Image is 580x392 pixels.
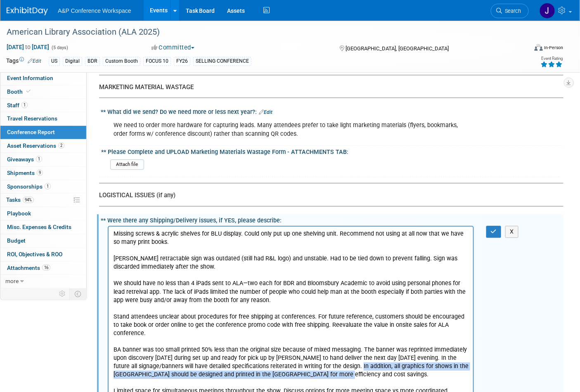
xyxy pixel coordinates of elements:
td: Toggle Event Tabs [70,288,87,299]
td: Tags [6,57,41,66]
span: 94% [23,197,34,203]
div: Event Format [481,43,563,55]
a: Edit [259,110,272,116]
p: Limited space for simultaneous meetings throughout the show. Discuss options for more meeting spa... [5,161,360,177]
i: Booth reservation complete [26,89,31,94]
span: Misc. Expenses & Credits [7,224,71,230]
a: Search [491,4,529,18]
span: Event Information [7,75,53,81]
span: Sponsorships [7,183,51,190]
span: Asset Reservations [7,142,64,149]
span: Shipments [7,170,43,176]
img: Format-Inperson.png [535,44,543,51]
a: Staff1 [0,99,86,112]
div: Digital [63,57,82,66]
span: 2 [58,142,64,149]
a: more [0,275,86,288]
a: Attachments16 [0,262,86,275]
div: BDR [85,57,100,66]
span: Budget [7,237,26,244]
img: ExhibitDay [7,7,48,15]
a: Shipments9 [0,167,86,180]
span: ROI, Objectives & ROO [7,251,62,257]
span: Search [502,8,521,14]
span: to [24,44,32,50]
div: MARKETING MATERIAL WASTAGE [99,83,557,92]
span: more [5,278,19,284]
a: Giveaways1 [0,153,86,166]
span: 9 [37,170,43,176]
span: Playbook [7,210,31,217]
span: [GEOGRAPHIC_DATA], [GEOGRAPHIC_DATA] [346,45,449,52]
span: 1 [45,183,51,189]
div: ** What did we send? Do we need more or less next year?: [101,106,563,117]
div: FOCUS 10 [143,57,171,66]
a: Budget [0,234,86,248]
p: Missing screws & acrylic shelves for BLU display. Could only put up one shelving unit. Recommend ... [5,3,360,78]
span: Attachments [7,264,50,271]
td: Personalize Event Tab Strip [55,288,70,299]
div: Custom Booth [103,57,140,66]
span: 1 [36,156,42,162]
div: Event Rating [541,57,563,61]
span: [DATE] [DATE] [6,43,50,51]
a: ROI, Objectives & ROO [0,248,86,261]
div: ** Were there any Shipping/Delivery issues, if YES, please describe: [101,215,563,225]
a: Sponsorships1 [0,180,86,194]
a: Playbook [0,207,86,220]
p: The write-up for the exhibitor listing in the ALA Directory was missing [5,177,360,186]
div: LOGISTICAL ISSUES (if any) [99,191,557,200]
span: Conference Report [7,129,55,135]
span: Giveaways [7,156,42,163]
span: Booth [7,88,32,95]
a: Asset Reservations2 [0,139,86,153]
a: Event Information [0,72,86,85]
a: Tasks94% [0,194,86,207]
p: BA banner was too small printed 50% less than the original size because of mixed messaging. The b... [5,119,360,152]
a: Edit [28,58,41,64]
img: Jennifer Howell [540,3,555,19]
button: Committed [149,43,198,52]
body: Rich Text Area. Press ALT-0 for help. [5,3,360,202]
span: 16 [42,264,50,271]
span: (5 days) [51,45,68,50]
p: According to GES, outbound shipping labels and return instructions were missing. [PERSON_NAME] co... [5,186,360,202]
div: ** Please Complete and UPLOAD Marketing Materials Wastage Form - ATTACHMENTS TAB: [101,146,560,156]
span: Staff [7,102,28,109]
div: In-Person [544,45,563,51]
a: Conference Report [0,126,86,139]
a: Travel Reservations [0,112,86,125]
span: A&P Conference Workspace [58,7,131,14]
button: X [505,226,518,238]
div: FY26 [174,57,190,66]
div: US [49,57,60,66]
p: Stand attendees unclear about procedures for free shipping at conferences. For future reference, ... [5,86,360,111]
span: Travel Reservations [7,115,57,122]
span: 1 [21,102,28,108]
a: Booth [0,85,86,99]
div: American Library Association (ALA 2025) [4,25,516,40]
div: SELLING CONFERENCE [193,57,251,66]
a: Misc. Expenses & Credits [0,221,86,234]
div: We need to order more hardware for capturing leads. Many attendees prefer to take light marketing... [108,118,474,142]
span: Tasks [6,196,34,203]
